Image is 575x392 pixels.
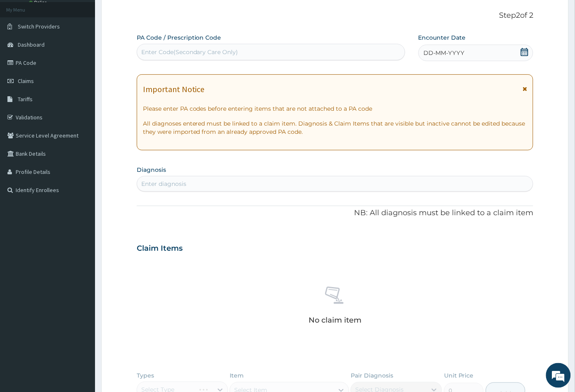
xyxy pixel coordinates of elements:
label: Encounter Date [418,33,466,42]
div: Enter diagnosis [141,180,186,188]
span: We're online! [48,104,114,188]
span: Switch Providers [18,23,60,30]
p: All diagnoses entered must be linked to a claim item. Diagnosis & Claim Items that are visible bu... [143,119,527,136]
span: DD-MM-YYYY [424,49,465,57]
div: Chat with us now [43,46,139,57]
div: Enter Code(Secondary Care Only) [141,48,238,56]
p: NB: All diagnosis must be linked to a claim item [137,208,534,219]
p: Step 2 of 2 [137,11,534,20]
label: PA Code / Prescription Code [137,33,221,42]
p: No claim item [309,316,361,324]
p: Please enter PA codes before entering items that are not attached to a PA code [143,105,527,113]
span: Tariffs [18,95,33,103]
img: d_794563401_company_1708531726252_794563401 [15,41,33,62]
textarea: Type your message and hit 'Enter' [4,226,157,254]
span: Dashboard [18,41,45,48]
label: Diagnosis [137,166,166,174]
div: Minimize live chat window [135,4,155,24]
h3: Claim Items [137,244,183,253]
span: Claims [18,77,34,85]
h1: Important Notice [143,85,205,94]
